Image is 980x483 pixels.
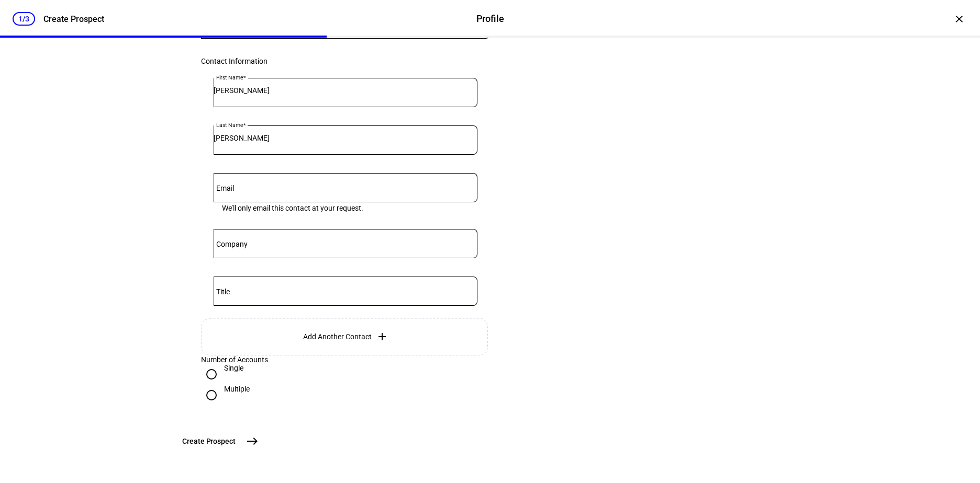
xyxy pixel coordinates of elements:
mat-label: Company [216,240,248,248]
div: Contact Information [201,57,490,65]
div: Single [224,364,243,372]
mat-label: First Name [216,74,243,80]
mat-icon: add [376,330,388,343]
span: Create Prospect [182,436,236,446]
div: Create Prospect [43,14,104,24]
mat-label: Last Name [216,122,243,128]
div: Number of Accounts [201,355,490,364]
div: × [951,10,967,27]
mat-label: Email [216,184,234,192]
div: 1/3 [13,12,35,26]
mat-label: Title [216,287,230,296]
mat-icon: east [246,435,259,447]
button: Create Prospect [176,431,263,452]
div: Multiple [224,385,250,393]
mat-hint: We’ll only email this contact at your request. [222,202,363,212]
span: Add Another Contact [303,332,372,341]
div: Profile [476,12,504,26]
